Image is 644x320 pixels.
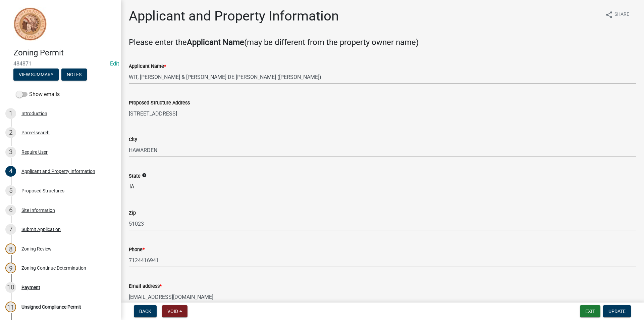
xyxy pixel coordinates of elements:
[129,284,162,289] label: Email address
[5,147,16,157] div: 3
[16,90,60,98] label: Show emails
[129,101,190,105] label: Proposed Structure Address
[129,137,137,142] label: City
[608,309,626,314] span: Update
[129,38,636,47] h4: Please enter the (may be different from the property owner name)
[600,8,635,21] button: shareShare
[61,68,87,81] button: Notes
[187,38,244,47] strong: Applicant Name
[5,166,16,177] div: 4
[134,305,157,317] button: Back
[614,11,629,19] span: Share
[21,227,61,232] div: Submit Application
[129,64,166,69] label: Applicant Name
[603,305,631,317] button: Update
[129,174,141,179] label: State
[13,68,59,81] button: View Summary
[5,205,16,216] div: 6
[21,305,81,309] div: Unsigned Compliance Permit
[129,211,136,216] label: Zip
[139,309,151,314] span: Back
[61,72,87,78] wm-modal-confirm: Notes
[21,285,40,290] div: Payment
[21,111,47,116] div: Introduction
[5,302,16,312] div: 11
[580,305,600,317] button: Exit
[21,188,64,193] div: Proposed Structures
[162,305,187,317] button: Void
[13,48,115,58] h4: Zoning Permit
[21,266,86,270] div: Zoning Continue Determination
[13,7,47,41] img: Sioux County, Iowa
[5,282,16,293] div: 10
[21,208,55,213] div: Site Information
[605,11,613,19] i: share
[21,246,52,251] div: Zoning Review
[5,224,16,235] div: 7
[5,243,16,254] div: 8
[110,60,119,67] wm-modal-confirm: Edit Application Number
[142,173,147,178] i: info
[129,8,339,24] h1: Applicant and Property Information
[167,309,178,314] span: Void
[129,247,145,252] label: Phone
[5,263,16,273] div: 9
[110,60,119,67] a: Edit
[21,150,48,154] div: Require User
[13,72,59,78] wm-modal-confirm: Summary
[5,127,16,138] div: 2
[5,185,16,196] div: 5
[21,169,95,174] div: Applicant and Property Information
[21,130,50,135] div: Parcel search
[5,108,16,119] div: 1
[13,60,107,67] span: 484871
